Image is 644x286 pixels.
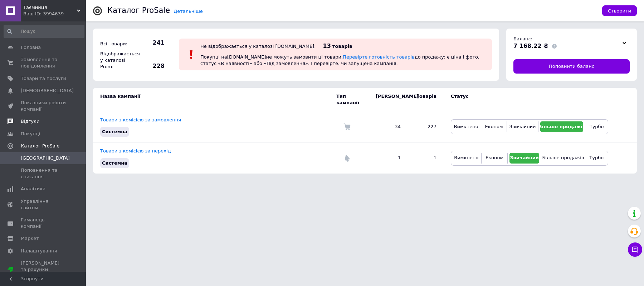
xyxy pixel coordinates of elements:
[608,8,631,14] span: Створити
[21,235,39,242] span: Маркет
[369,111,408,142] td: 34
[200,44,316,49] div: Не відображається у каталозі [DOMAIN_NAME]:
[4,25,84,38] input: Пошук
[542,155,584,160] span: Більше продажів
[323,42,331,49] span: 13
[408,88,444,111] td: Товарів
[628,242,642,257] button: Чат з покупцем
[587,121,606,132] button: Турбо
[100,117,181,122] a: Товари з комісією за замовлення
[513,36,532,41] span: Баланс:
[98,49,138,72] div: Відображається у каталозі Prom:
[21,155,70,161] span: [GEOGRAPHIC_DATA]
[140,39,165,47] span: 241
[453,153,479,164] button: Вимкнено
[485,124,503,129] span: Економ
[21,56,66,69] span: Замовлення та повідомлення
[513,42,548,49] span: 7 168.22 ₴
[107,7,170,14] div: Каталог ProSale
[510,155,539,160] span: Звичайний
[93,88,336,111] td: Назва кампанії
[587,153,606,164] button: Турбо
[98,39,138,49] div: Всі товари:
[21,87,74,94] span: [DEMOGRAPHIC_DATA]
[509,153,540,164] button: Звичайний
[21,131,40,137] span: Покупці
[549,63,594,70] span: Поповнити баланс
[483,153,505,164] button: Економ
[21,167,66,180] span: Поповнення та списання
[509,121,537,132] button: Звичайний
[343,155,351,162] img: Комісія за перехід
[21,198,66,211] span: Управління сайтом
[538,124,585,129] span: Більше продажів
[186,49,197,60] img: :exclamation:
[590,124,604,129] span: Турбо
[21,143,59,149] span: Каталог ProSale
[21,260,66,280] span: [PERSON_NAME] та рахунки
[174,9,203,14] a: Детальніше
[200,54,479,66] span: Покупці на [DOMAIN_NAME] не можуть замовити ці товари. до продажу: є ціна і фото, статус «В наявн...
[21,186,45,192] span: Аналітика
[454,155,478,160] span: Вимкнено
[369,142,408,174] td: 1
[23,11,86,17] div: Ваш ID: 3994639
[369,88,408,111] td: [PERSON_NAME]
[21,100,66,112] span: Показники роботи компанії
[336,88,369,111] td: Тип кампанії
[483,121,504,132] button: Економ
[343,54,415,60] a: Перевірте готовність товарів
[102,129,127,134] span: Системна
[343,123,351,130] img: Комісія за замовлення
[453,121,479,132] button: Вимкнено
[444,88,608,111] td: Статус
[540,121,583,132] button: Більше продажів
[21,217,66,230] span: Гаманець компанії
[332,44,352,49] span: товарів
[21,75,66,82] span: Товари та послуги
[454,124,478,129] span: Вимкнено
[21,44,41,51] span: Головна
[543,153,583,164] button: Більше продажів
[408,142,444,174] td: 1
[23,4,77,11] span: Таємниця
[100,148,171,154] a: Товари з комісією за перехід
[102,160,127,166] span: Системна
[408,111,444,142] td: 227
[21,118,39,125] span: Відгуки
[509,124,536,129] span: Звичайний
[602,5,637,16] button: Створити
[589,155,604,160] span: Турбо
[140,62,165,70] span: 228
[21,248,57,254] span: Налаштування
[486,155,503,160] span: Економ
[513,59,630,74] a: Поповнити баланс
